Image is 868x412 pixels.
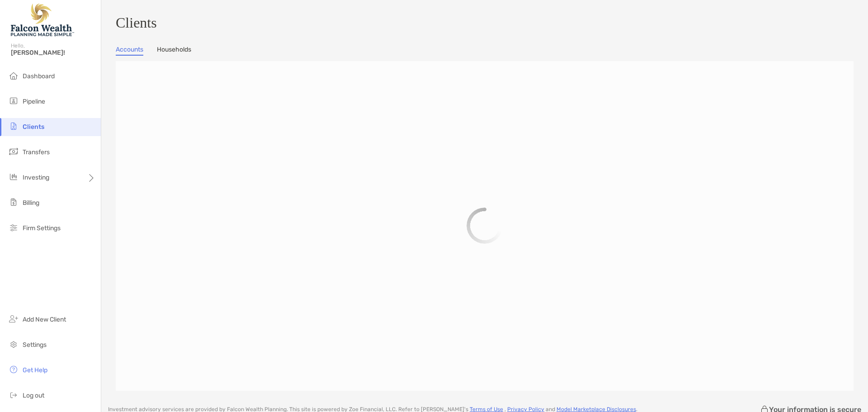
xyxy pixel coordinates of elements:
span: Log out [23,392,44,399]
span: Clients [23,123,44,131]
span: [PERSON_NAME]! [11,49,95,57]
img: transfers icon [8,146,19,157]
a: Accounts [116,46,143,56]
h3: Clients [116,14,854,31]
img: Falcon Wealth Planning Logo [11,4,74,36]
span: Billing [23,199,39,207]
span: Dashboard [23,72,55,80]
img: get-help icon [8,364,19,375]
img: pipeline icon [8,95,19,106]
span: Pipeline [23,98,45,105]
span: Firm Settings [23,224,61,232]
a: Households [157,46,191,56]
span: Transfers [23,148,50,156]
img: billing icon [8,197,19,208]
img: settings icon [8,339,19,350]
span: Investing [23,174,49,181]
img: investing icon [8,171,19,182]
img: add_new_client icon [8,313,19,324]
span: Settings [23,341,47,349]
img: firm-settings icon [8,222,19,233]
span: Add New Client [23,316,66,323]
img: clients icon [8,121,19,132]
img: dashboard icon [8,70,19,81]
img: logout icon [8,389,19,400]
span: Get Help [23,366,47,374]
